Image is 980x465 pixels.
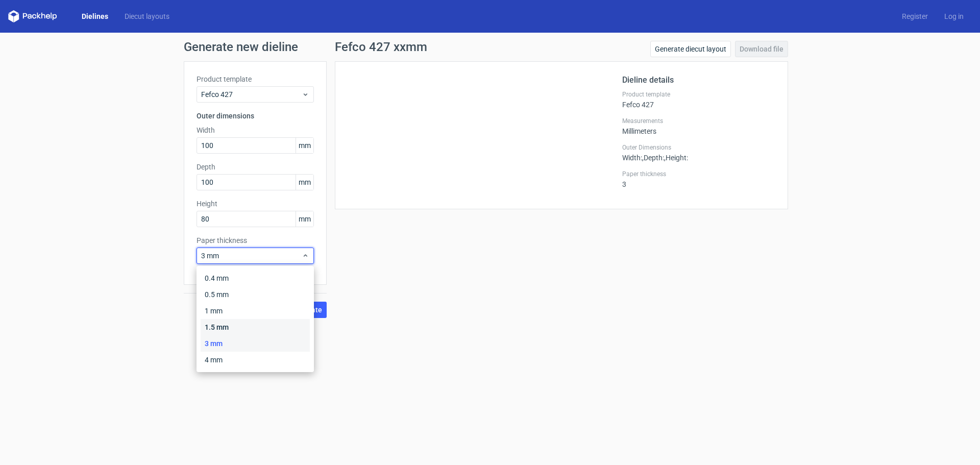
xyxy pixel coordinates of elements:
[197,111,314,121] h3: Outer dimensions
[622,170,775,188] div: 3
[894,11,936,21] a: Register
[201,270,310,286] div: 0.4 mm
[622,117,775,125] label: Measurements
[184,41,796,53] h1: Generate new dieline
[622,74,775,86] h2: Dieline details
[296,211,313,227] span: mm
[116,11,178,21] a: Diecut layouts
[622,117,775,135] div: Millimeters
[201,251,302,261] span: 3 mm
[201,286,310,303] div: 0.5 mm
[201,89,302,100] span: Fefco 427
[936,11,972,21] a: Log in
[197,125,314,135] label: Width
[201,335,310,352] div: 3 mm
[197,74,314,84] label: Product template
[296,138,313,153] span: mm
[201,303,310,319] div: 1 mm
[73,11,116,21] a: Dielines
[664,154,688,162] span: , Height :
[201,352,310,368] div: 4 mm
[642,154,664,162] span: , Depth :
[622,143,775,152] label: Outer Dimensions
[622,90,775,99] label: Product template
[197,235,314,246] label: Paper thickness
[650,41,731,57] a: Generate diecut layout
[622,154,642,162] span: Width :
[296,175,313,190] span: mm
[622,90,775,109] div: Fefco 427
[201,319,310,335] div: 1.5 mm
[197,199,314,209] label: Height
[622,170,775,178] label: Paper thickness
[197,162,314,172] label: Depth
[335,41,427,53] h1: Fefco 427 xxmm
